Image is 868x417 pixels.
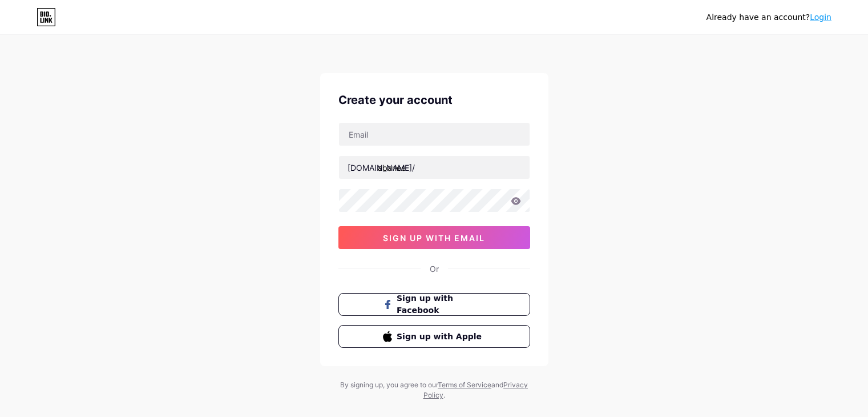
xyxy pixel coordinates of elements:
div: [DOMAIN_NAME]/ [348,162,415,174]
button: Sign up with Apple [338,325,530,348]
div: Already have an account? [706,11,831,23]
span: Sign up with Facebook [397,292,485,316]
a: Login [810,13,831,22]
button: sign up with email [338,226,530,249]
span: Sign up with Apple [397,331,485,343]
input: username [339,156,530,179]
div: Or [430,263,439,275]
a: Terms of Service [438,380,491,389]
div: By signing up, you agree to our and . [337,380,531,400]
input: Email [339,123,530,146]
button: Sign up with Facebook [338,293,530,316]
div: Create your account [338,91,530,109]
span: sign up with email [383,233,485,243]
